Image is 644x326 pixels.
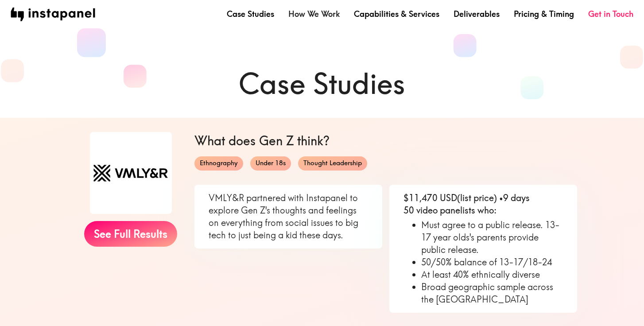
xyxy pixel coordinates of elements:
[298,159,367,168] span: Thought Leadership
[421,268,563,281] li: At least 40% ethnically diverse
[250,159,291,168] span: Under 18s
[354,8,439,19] a: Capabilities & Services
[588,8,633,19] a: Get in Touch
[84,221,177,247] a: See Full Results
[194,132,577,149] h6: What does Gen Z think?
[514,8,574,19] a: Pricing & Timing
[209,192,368,241] p: VMLY&R partnered with Instapanel to explore Gen Z's thoughts and feelings on everything from soci...
[227,8,274,19] a: Case Studies
[421,219,563,256] li: Must agree to a public release. 13-17 year olds's parents provide public release.
[403,192,563,217] p: $11,470 USD (list price) • 9 days 50 video panelists who:
[288,8,340,19] a: How We Work
[421,281,563,306] li: Broad geographic sample across the [GEOGRAPHIC_DATA]
[421,256,563,268] li: 50/50% balance of 13-17/18-24
[90,132,172,214] img: VMLY&R logo
[67,64,577,104] h1: Case Studies
[194,159,243,168] span: Ethnography
[454,8,500,19] a: Deliverables
[11,8,95,21] img: instapanel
